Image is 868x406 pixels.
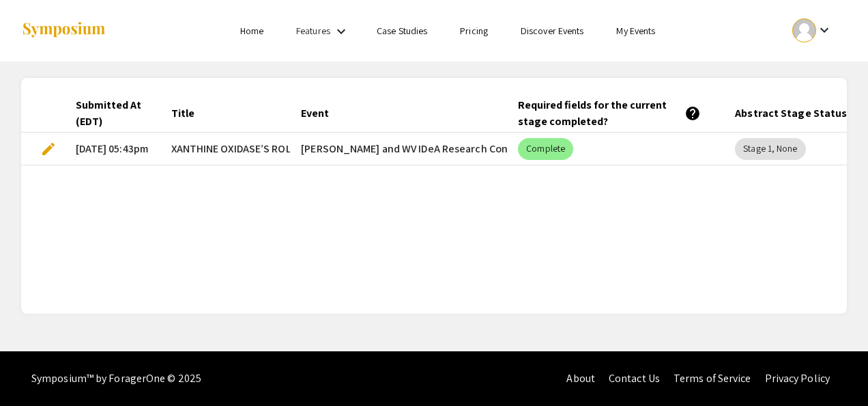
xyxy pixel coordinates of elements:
mat-icon: help [684,105,701,122]
div: Title [171,105,207,122]
a: Privacy Policy [765,371,830,385]
div: Symposium™ by ForagerOne © 2025 [31,351,201,406]
a: Discover Events [521,25,584,37]
span: edit [40,141,57,157]
a: Pricing [460,25,488,37]
div: Required fields for the current stage completed? [518,97,701,130]
mat-cell: [DATE] 05:43pm [65,133,160,165]
mat-cell: [PERSON_NAME] and WV IDeA Research Conference [290,133,507,165]
div: Event [301,105,341,122]
mat-chip: Stage 1, None [735,138,805,160]
mat-chip: Complete [518,138,573,160]
div: Event [301,105,329,122]
button: Expand account dropdown [778,15,847,46]
mat-icon: Expand Features list [333,23,349,40]
div: Submitted At (EDT) [76,97,154,130]
img: Symposium by ForagerOne [21,21,106,40]
a: Terms of Service [674,371,751,385]
a: My Events [616,25,655,37]
a: About [566,371,595,385]
a: Case Studies [377,25,427,37]
span: XANTHINE OXIDASE’S ROLE IN OBESE MICE PULMONARY DYSFUNCTION DUE TO AIR POLLUTION EXPOSURE [171,141,661,157]
a: Contact Us [609,371,660,385]
mat-icon: Expand account dropdown [816,22,833,38]
div: Required fields for the current stage completed?help [518,97,713,130]
div: Title [171,105,194,122]
div: Submitted At (EDT) [76,97,141,130]
a: Home [240,25,263,37]
a: Features [296,25,330,37]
